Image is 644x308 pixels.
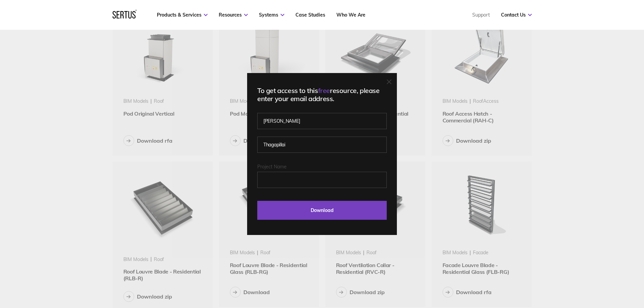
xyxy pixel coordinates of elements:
div: To get access to this resource, please enter your email address. [257,87,387,103]
a: Products & Services [157,12,208,18]
a: Contact Us [501,12,532,18]
input: Download [257,201,387,220]
span: free [318,86,330,95]
input: Last name* [257,137,387,153]
input: First name* [257,113,387,129]
a: Case Studies [295,12,325,18]
span: Project Name [257,164,287,170]
a: Systems [259,12,284,18]
a: Who We Are [336,12,365,18]
a: Resources [219,12,248,18]
iframe: Chat Widget [522,230,644,308]
a: Support [472,12,490,18]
